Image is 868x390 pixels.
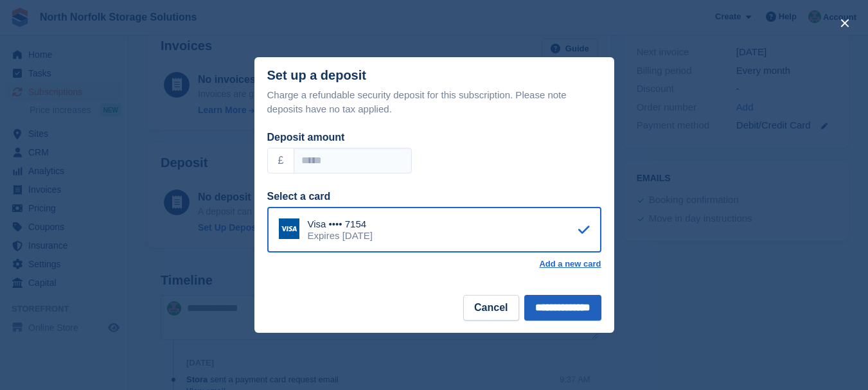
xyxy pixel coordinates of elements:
div: Select a card [267,189,601,204]
a: Add a new card [539,259,601,269]
button: close [835,13,855,33]
label: Deposit amount [267,132,345,143]
img: Visa Logo [279,218,299,239]
div: Set up a deposit [267,68,366,83]
div: Visa •••• 7154 [308,218,373,230]
button: Cancel [463,295,518,321]
p: Charge a refundable security deposit for this subscription. Please note deposits have no tax appl... [267,88,601,117]
div: Expires [DATE] [308,230,373,242]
